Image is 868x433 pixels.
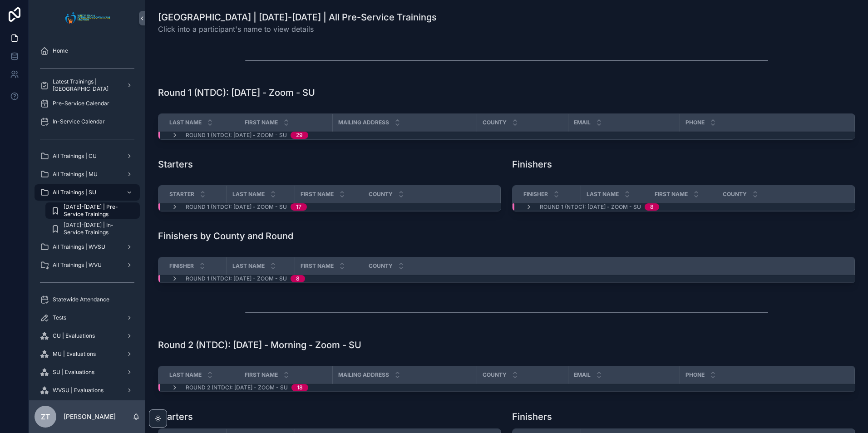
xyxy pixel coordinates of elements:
[723,191,747,198] span: County
[53,78,119,93] span: Latest Trainings | [GEOGRAPHIC_DATA]
[369,262,393,270] span: County
[35,310,140,326] a: Tests
[158,24,437,34] span: Click into a participant's name to view details
[53,350,96,358] span: MU | Evaluations
[245,371,278,379] span: First Name
[523,191,548,198] span: Finisher
[512,158,552,171] h1: Finishers
[686,371,705,379] span: Phone
[35,95,140,112] a: Pre-Service Calendar
[232,262,265,270] span: Last Name
[540,203,641,211] span: Round 1 (NTDC): [DATE] - Zoom - SU
[53,171,98,178] span: All Trainings | MU
[158,86,315,99] h1: Round 1 (NTDC): [DATE] - Zoom - SU
[158,339,361,351] h1: Round 2 (NTDC): [DATE] - Morning - Zoom - SU
[45,202,140,219] a: [DATE]-[DATE] | Pre-Service Trainings
[338,119,389,126] span: Mailing Address
[587,191,619,198] span: Last Name
[338,371,389,379] span: Mailing Address
[574,371,591,379] span: Email
[53,189,96,196] span: All Trainings | SU
[301,191,334,198] span: First Name
[35,346,140,362] a: MU | Evaluations
[53,296,109,303] span: Statewide Attendance
[186,203,287,211] span: Round 1 (NTDC): [DATE] - Zoom - SU
[63,11,112,25] img: App logo
[41,411,50,422] span: ZT
[53,243,105,251] span: All Trainings | WVSU
[35,77,140,93] a: Latest Trainings | [GEOGRAPHIC_DATA]
[169,119,202,126] span: Last Name
[169,371,202,379] span: Last Name
[35,382,140,399] a: WVSU | Evaluations
[512,410,552,423] h1: Finishers
[232,191,265,198] span: Last Name
[53,314,66,321] span: Tests
[186,275,287,282] span: Round 1 (NTDC): [DATE] - Zoom - SU
[483,119,507,126] span: County
[245,119,278,126] span: First Name
[64,412,116,421] p: [PERSON_NAME]
[64,221,131,236] span: [DATE]-[DATE] | In-Service Trainings
[64,203,131,218] span: [DATE]-[DATE] | Pre-Service Trainings
[158,410,193,423] h1: Starters
[35,364,140,380] a: SU | Evaluations
[35,43,140,59] a: Home
[53,47,68,54] span: Home
[29,36,145,400] div: scrollable content
[655,191,688,198] span: First Name
[296,275,300,282] div: 8
[35,328,140,344] a: CU | Evaluations
[158,158,193,171] h1: Starters
[186,384,288,391] span: Round 2 (NTDC): [DATE] - Zoom - SU
[35,239,140,255] a: All Trainings | WVSU
[650,203,654,211] div: 8
[35,148,140,164] a: All Trainings | CU
[296,132,303,139] div: 29
[297,384,303,391] div: 18
[35,184,140,201] a: All Trainings | SU
[53,153,97,160] span: All Trainings | CU
[158,11,437,24] h1: [GEOGRAPHIC_DATA] | [DATE]-[DATE] | All Pre-Service Trainings
[35,291,140,308] a: Statewide Attendance
[53,332,95,340] span: CU | Evaluations
[574,119,591,126] span: Email
[35,166,140,182] a: All Trainings | MU
[53,118,105,125] span: In-Service Calendar
[45,221,140,237] a: [DATE]-[DATE] | In-Service Trainings
[369,191,393,198] span: County
[158,230,293,242] h1: Finishers by County and Round
[35,113,140,130] a: In-Service Calendar
[53,100,109,107] span: Pre-Service Calendar
[53,387,104,394] span: WVSU | Evaluations
[53,261,102,269] span: All Trainings | WVU
[686,119,705,126] span: Phone
[35,257,140,273] a: All Trainings | WVU
[186,132,287,139] span: Round 1 (NTDC): [DATE] - Zoom - SU
[169,262,194,270] span: Finisher
[296,203,301,211] div: 17
[169,191,194,198] span: Starter
[301,262,334,270] span: First Name
[483,371,507,379] span: County
[53,369,94,376] span: SU | Evaluations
